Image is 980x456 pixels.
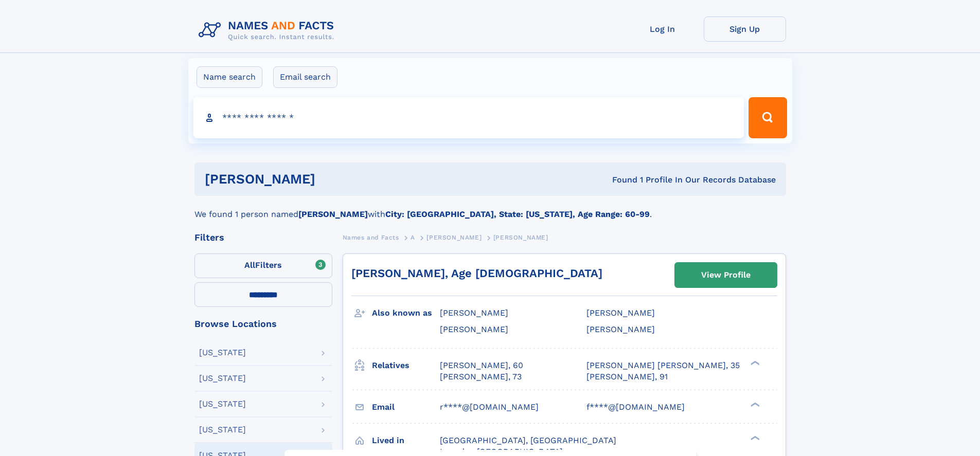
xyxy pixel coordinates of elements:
a: A [411,231,415,244]
h3: Email [372,398,440,416]
span: [PERSON_NAME] [426,234,482,241]
a: [PERSON_NAME], 91 [586,371,668,382]
input: search input [193,97,744,138]
span: [PERSON_NAME] [440,308,508,318]
div: [US_STATE] [199,426,246,434]
div: View Profile [701,263,751,287]
b: City: [GEOGRAPHIC_DATA], State: [US_STATE], Age Range: 60-99 [385,209,650,219]
h3: Also known as [372,304,440,322]
span: All [244,260,255,270]
div: We found 1 person named with . [194,196,786,221]
div: [US_STATE] [199,400,246,408]
a: [PERSON_NAME] [426,231,482,244]
a: Names and Facts [343,231,399,244]
span: [PERSON_NAME] [493,234,548,241]
div: ❯ [748,434,760,441]
label: Filters [194,253,332,278]
label: Name search [197,66,262,88]
label: Email search [273,66,337,88]
a: Sign Up [704,16,786,42]
a: [PERSON_NAME] [PERSON_NAME], 35 [586,360,740,371]
div: ❯ [748,359,760,366]
button: Search Button [749,97,787,138]
span: [PERSON_NAME] [440,324,508,334]
a: [PERSON_NAME], 60 [440,360,523,371]
a: [PERSON_NAME], 73 [440,371,522,382]
h3: Relatives [372,357,440,374]
a: Log In [621,16,704,42]
div: [US_STATE] [199,374,246,382]
span: [GEOGRAPHIC_DATA], [GEOGRAPHIC_DATA] [440,435,616,445]
span: A [411,234,415,241]
span: [PERSON_NAME] [586,308,655,318]
a: [PERSON_NAME], Age [DEMOGRAPHIC_DATA] [351,267,602,280]
div: Filters [194,233,332,242]
h1: [PERSON_NAME] [205,173,464,186]
div: Browse Locations [194,319,332,329]
span: [PERSON_NAME] [586,324,655,334]
a: View Profile [675,263,777,287]
b: [PERSON_NAME] [298,209,368,219]
img: Logo Names and Facts [194,16,343,44]
div: ❯ [748,401,760,408]
div: Found 1 Profile In Our Records Database [464,174,776,186]
h3: Lived in [372,432,440,449]
div: [US_STATE] [199,349,246,357]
